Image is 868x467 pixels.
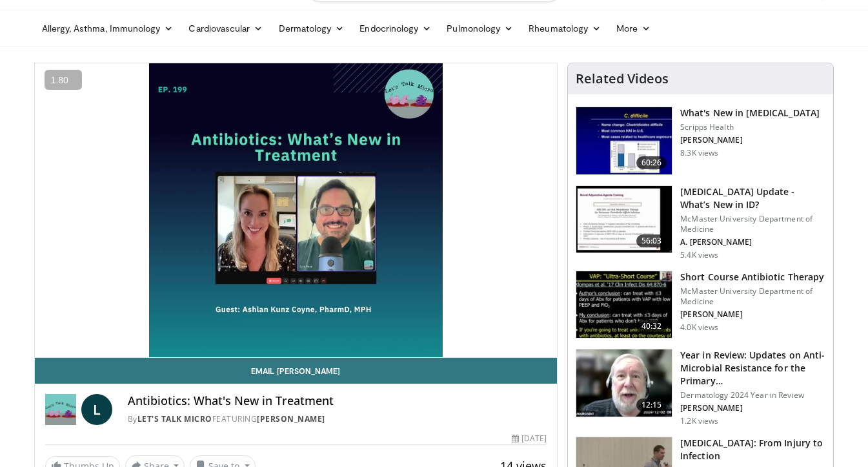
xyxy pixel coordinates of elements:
[609,16,658,41] a: More
[680,416,718,426] p: 1.2K views
[680,214,825,234] p: McMaster University Department of Medicine
[137,413,212,424] a: Let's Talk Micro
[680,185,825,211] h3: [MEDICAL_DATA] Update - What’s New in ID?
[576,71,669,87] h4: Related Videos
[576,107,672,174] img: 8828b190-63b7-4755-985f-be01b6c06460.150x105_q85_crop-smart_upscale.jpg
[521,16,609,41] a: Rheumatology
[636,320,667,333] span: 40:32
[35,63,558,358] video-js: Video Player
[680,148,718,158] p: 8.3K views
[81,394,112,425] a: L
[680,390,825,400] p: Dermatology 2024 Year in Review
[439,16,521,41] a: Pulmonology
[636,156,667,169] span: 60:26
[181,16,270,41] a: Cardiovascular
[680,271,825,284] h3: Short Course Antibiotic Therapy
[35,358,558,384] a: Email [PERSON_NAME]
[680,322,718,333] p: 4.0K views
[576,107,825,175] a: 60:26 What's New in [MEDICAL_DATA] Scripps Health [PERSON_NAME] 8.3K views
[680,286,825,307] p: McMaster University Department of Medicine
[680,237,825,247] p: A. [PERSON_NAME]
[680,309,825,320] p: [PERSON_NAME]
[576,349,825,426] a: 12:15 Year in Review: Updates on Anti-Microbial Resistance for the Primary… Dermatology 2024 Year...
[680,403,825,413] p: [PERSON_NAME]
[128,394,547,408] h4: Antibiotics: What's New in Treatment
[512,433,547,444] div: [DATE]
[680,135,820,145] p: [PERSON_NAME]
[271,16,352,41] a: Dermatology
[636,234,667,247] span: 56:03
[680,250,718,260] p: 5.4K views
[680,122,820,132] p: Scripps Health
[576,349,672,417] img: 257ee659-57d7-468e-a39c-522358faa10d.150x105_q85_crop-smart_upscale.jpg
[576,271,825,339] a: 40:32 Short Course Antibiotic Therapy McMaster University Department of Medicine [PERSON_NAME] 4....
[257,413,325,424] a: [PERSON_NAME]
[576,185,825,260] a: 56:03 [MEDICAL_DATA] Update - What’s New in ID? McMaster University Department of Medicine A. [PE...
[34,16,181,41] a: Allergy, Asthma, Immunology
[636,399,667,411] span: 12:15
[45,394,76,425] img: Let's Talk Micro
[352,16,439,41] a: Endocrinology
[680,349,825,388] h3: Year in Review: Updates on Anti-Microbial Resistance for the Primary…
[680,437,825,462] h3: [MEDICAL_DATA]: From Injury to Infection
[576,186,672,253] img: 98142e78-5af4-4da4-a248-a3d154539079.150x105_q85_crop-smart_upscale.jpg
[680,107,820,119] h3: What's New in [MEDICAL_DATA]
[576,271,672,338] img: 2bf877c0-eb7b-4425-8030-3dd848914f8d.150x105_q85_crop-smart_upscale.jpg
[128,413,547,425] div: By FEATURING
